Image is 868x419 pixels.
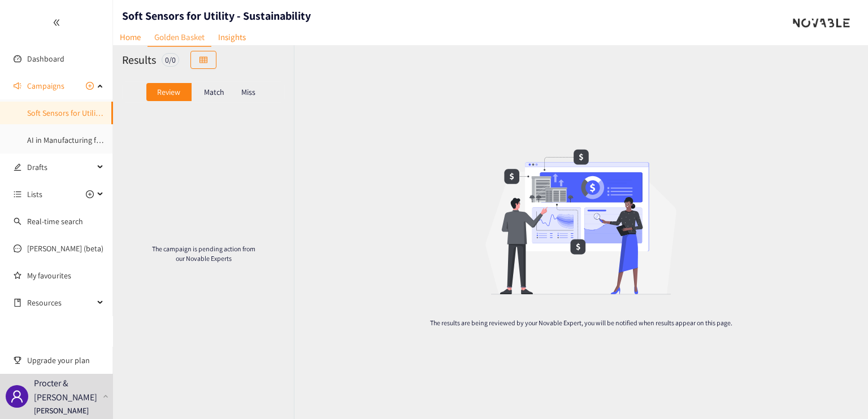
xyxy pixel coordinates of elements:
span: sound [14,82,21,90]
span: Resources [27,291,94,314]
p: [PERSON_NAME] [34,404,89,417]
a: Soft Sensors for Utility - Sustainability [27,108,153,118]
span: unordered-list [14,190,21,198]
a: Insights [211,28,253,46]
p: The results are being reviewed by your Novable Expert, you will be notified when results appear o... [415,318,747,328]
span: trophy [14,356,21,364]
iframe: Chat Widget [811,365,868,419]
span: book [14,299,21,307]
span: Upgrade your plan [27,349,104,372]
span: Lists [27,183,42,206]
div: 0 / 0 [162,53,179,67]
span: plus-circle [86,82,94,90]
span: plus-circle [86,190,94,198]
a: AI in Manufacturing for Utilities [27,135,131,145]
a: Real-time search [27,216,83,226]
span: edit [14,163,21,171]
span: Drafts [27,156,94,178]
a: [PERSON_NAME] (beta) [27,243,103,254]
span: user [10,390,24,403]
a: Golden Basket [147,28,211,47]
a: Home [113,28,147,46]
button: table [190,51,216,69]
p: Match [204,88,224,97]
h2: Results [122,52,156,68]
p: Miss [241,88,255,97]
a: Dashboard [27,54,64,64]
p: Review [157,88,180,97]
span: table [199,56,207,65]
p: The campaign is pending action from our Novable Experts [149,244,258,263]
p: Procter & [PERSON_NAME] [34,376,98,404]
h1: Soft Sensors for Utility - Sustainability [122,8,311,24]
span: Campaigns [27,75,64,97]
a: My favourites [27,264,104,287]
span: double-left [53,19,60,27]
